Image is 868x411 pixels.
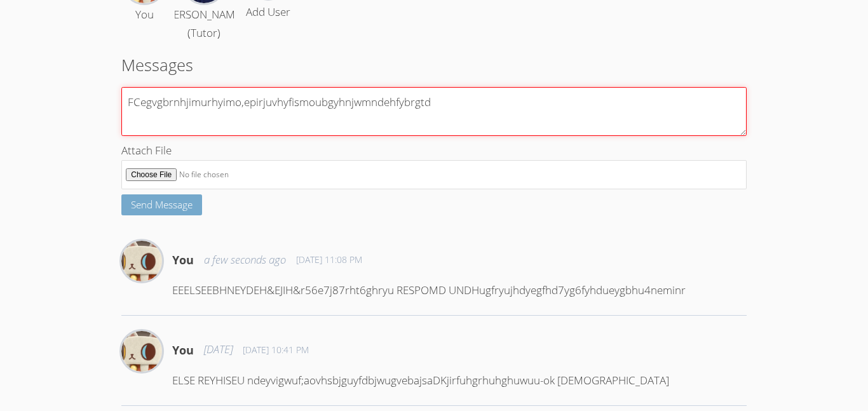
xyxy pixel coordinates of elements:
[204,251,286,269] span: a few seconds ago
[121,160,747,190] input: Attach File
[204,340,233,359] span: [DATE]
[121,331,162,372] img: Valerie Sandoval Guerrero
[172,281,747,300] p: EEELSEEBHNEYDEH&EJIH&r56e7j87rht6ghryu RESPOMD UNDHugfryujhdyegfhd7yg6fyhdueygbhu4neminr
[121,194,202,215] button: Send Message
[164,6,244,43] div: [PERSON_NAME] (Tutor)
[121,53,747,77] h2: Messages
[121,143,172,158] span: Attach File
[296,253,362,266] span: [DATE] 11:08 PM
[243,344,309,356] span: [DATE] 10:41 PM
[131,198,193,211] span: Send Message
[135,6,154,24] div: You
[121,87,747,136] textarea: FCegvgbrnhjimurhyimo,epirjuvhyfismoubgyhnjwmndehfybrgtd
[246,3,290,22] div: Add User
[121,241,162,281] img: Valerie Sandoval Guerrero
[172,251,194,269] h4: You
[172,341,194,359] h4: You
[172,372,747,390] p: ELSE REYHISEU ndeyvigwuf;aovhsbjguyfdbjwugvebajsaDKjirfuhgrhuhghuwuu-ok [DEMOGRAPHIC_DATA]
